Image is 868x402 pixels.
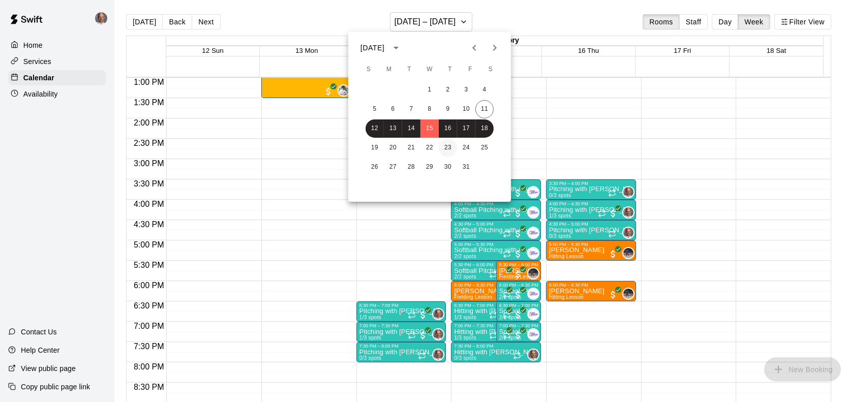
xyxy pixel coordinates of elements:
[485,38,505,58] button: Next month
[366,139,384,157] button: 19
[384,119,402,138] button: 13
[475,119,494,138] button: 18
[402,139,421,157] button: 21
[482,59,500,80] span: Saturday
[441,59,459,80] span: Thursday
[475,100,494,118] button: 11
[457,139,475,157] button: 24
[400,59,418,80] span: Tuesday
[439,119,457,138] button: 16
[366,119,384,138] button: 12
[421,100,439,118] button: 8
[439,100,457,118] button: 9
[421,59,439,80] span: Wednesday
[384,139,402,157] button: 20
[402,100,421,118] button: 7
[457,100,475,118] button: 10
[387,39,405,56] button: calendar view is open, switch to year view
[439,81,457,99] button: 2
[384,100,402,118] button: 6
[439,139,457,157] button: 23
[421,158,439,176] button: 29
[361,43,384,53] div: [DATE]
[421,81,439,99] button: 1
[464,38,485,58] button: Previous month
[380,59,398,80] span: Monday
[366,158,384,176] button: 26
[360,59,378,80] span: Sunday
[402,158,421,176] button: 28
[366,100,384,118] button: 5
[384,158,402,176] button: 27
[402,119,421,138] button: 14
[475,139,494,157] button: 25
[421,139,439,157] button: 22
[457,119,475,138] button: 17
[475,81,494,99] button: 4
[461,59,480,80] span: Friday
[439,158,457,176] button: 30
[421,119,439,138] button: 15
[457,81,475,99] button: 3
[457,158,475,176] button: 31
